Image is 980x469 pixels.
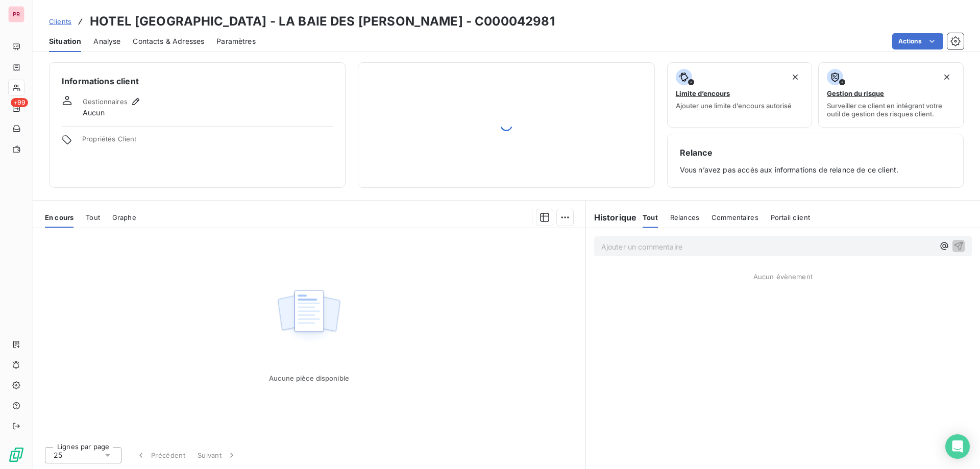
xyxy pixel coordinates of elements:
span: Paramètres [216,36,256,46]
span: Propriétés Client [82,135,333,149]
button: Actions [892,33,943,50]
button: Suivant [191,445,243,466]
span: Contacts & Adresses [133,36,204,46]
h6: Informations client [62,75,333,87]
span: Graphe [112,213,136,221]
button: Précédent [130,445,191,466]
span: 25 [54,450,62,460]
a: Clients [49,16,71,27]
div: Vous n’avez pas accès aux informations de relance de ce client. [680,146,951,175]
span: Aucun évènement [753,273,813,281]
span: Situation [49,36,81,46]
span: Tout [643,213,658,221]
img: Logo LeanPay [8,447,24,463]
span: Gestion du risque [827,89,884,97]
span: Limite d’encours [676,89,730,97]
span: +99 [11,98,28,107]
div: PR [8,6,24,22]
h6: Historique [586,211,637,224]
span: Relances [670,213,699,221]
span: Analyse [93,36,120,46]
span: Tout [86,213,100,221]
button: Gestion du risqueSurveiller ce client en intégrant votre outil de gestion des risques client. [818,62,964,128]
span: Ajouter une limite d’encours autorisé [676,102,792,110]
h6: Relance [680,146,951,159]
span: Portail client [771,213,810,221]
img: Empty state [276,284,341,348]
button: Limite d’encoursAjouter une limite d’encours autorisé [667,62,813,128]
span: Clients [49,17,71,26]
h3: HOTEL [GEOGRAPHIC_DATA] - LA BAIE DES [PERSON_NAME] - C000042981 [90,12,555,31]
span: Aucun [83,108,105,118]
span: En cours [45,213,73,221]
span: Commentaires [712,213,758,221]
span: Gestionnaires [83,97,128,106]
span: Aucune pièce disponible [269,374,349,382]
span: Surveiller ce client en intégrant votre outil de gestion des risques client. [827,102,955,118]
div: Open Intercom Messenger [945,434,970,459]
